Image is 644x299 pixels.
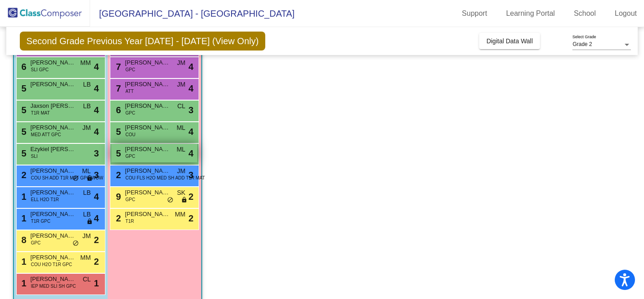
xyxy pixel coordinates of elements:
span: do_not_disturb_alt [73,240,79,247]
span: [PERSON_NAME] [31,210,76,219]
span: [GEOGRAPHIC_DATA] - [GEOGRAPHIC_DATA] [90,6,295,21]
a: Learning Portal [499,6,562,21]
span: [PERSON_NAME] [125,210,170,219]
span: [PERSON_NAME] [31,58,76,67]
span: 4 [188,60,193,74]
span: 8 [19,235,27,245]
span: ATT [126,88,134,95]
span: COU FLS H2O MED SH ADD T1R MAT [126,175,205,181]
span: MM [175,210,185,219]
span: 2 [188,190,193,203]
span: 1 [19,257,27,267]
span: GPC [126,110,136,116]
span: 5 [114,148,121,158]
span: 4 [188,147,193,160]
span: 5 [19,83,27,93]
span: LB [83,210,91,219]
span: [PERSON_NAME] [125,123,170,132]
span: COU SH ADD T1R MAT GPC WOW [31,175,104,181]
span: Second Grade Previous Year [DATE] - [DATE] (View Only) [20,32,266,51]
span: COU H2O T1R GPC [31,261,73,268]
span: ML [177,123,185,133]
span: [PERSON_NAME] [PERSON_NAME] [31,231,76,240]
span: COU [126,131,136,138]
span: ML [82,166,91,176]
span: GPC [126,66,136,73]
span: 1 [94,276,99,290]
span: CL [83,275,91,284]
span: 5 [19,105,27,115]
span: JM [177,80,186,89]
span: 3 [188,103,193,117]
span: 3 [94,168,99,182]
span: [PERSON_NAME] [31,253,76,262]
span: T1R MAT [31,110,50,116]
span: 4 [94,212,99,225]
span: 4 [94,103,99,117]
span: 2 [188,212,193,225]
span: MM [80,58,91,68]
span: [PERSON_NAME] [31,275,76,284]
span: 3 [94,147,99,160]
span: 5 [114,127,121,137]
span: SLI [31,153,38,160]
span: 1 [19,192,27,202]
span: 1 [19,213,27,223]
span: [PERSON_NAME] [31,123,76,132]
span: 4 [94,125,99,138]
span: T1R [126,218,134,225]
span: 2 [19,170,27,180]
span: 7 [114,62,121,72]
span: lock [86,218,93,225]
span: 1 [19,278,27,288]
span: [PERSON_NAME] [31,166,76,175]
span: 4 [94,82,99,95]
span: LB [83,80,91,89]
span: MED ATT GPC [31,131,61,138]
span: GPC [31,239,41,246]
button: Digital Data Wall [479,33,540,49]
span: IEP MED SLI SH GPC [31,283,76,290]
span: JM [177,58,186,68]
span: lock [181,197,187,204]
span: Grade 2 [572,41,592,47]
span: Ezykiel [PERSON_NAME] [31,145,76,154]
span: [PERSON_NAME] [125,101,170,110]
span: LB [83,188,91,198]
span: LB [83,101,91,111]
a: Logout [608,6,644,21]
span: do_not_disturb_alt [73,175,79,182]
span: 4 [94,190,99,203]
span: 4 [188,125,193,138]
span: 2 [94,233,99,247]
a: School [567,6,603,21]
span: [PERSON_NAME] [125,80,170,89]
span: ML [177,145,185,154]
span: 2 [94,255,99,268]
span: 7 [114,83,121,93]
span: [PERSON_NAME] [31,80,76,89]
span: GPC [126,153,136,160]
span: 5 [19,127,27,137]
span: [PERSON_NAME] [125,188,170,197]
span: 2 [114,170,121,180]
span: CL [177,101,186,111]
span: 6 [19,62,27,72]
span: ELL H2O T1R [31,196,59,203]
span: 5 [19,148,27,158]
span: do_not_disturb_alt [167,197,173,204]
span: 2 [114,213,121,223]
span: JM [82,123,91,133]
span: 6 [114,105,121,115]
span: JM [82,231,91,241]
span: [PERSON_NAME] [125,145,170,154]
span: 4 [188,82,193,95]
span: [PERSON_NAME] [125,166,170,175]
span: SK [177,188,186,198]
span: 9 [114,192,121,202]
span: Jaxson [PERSON_NAME] [31,101,76,110]
span: [PERSON_NAME] [125,58,170,67]
span: T1R GPC [31,218,50,225]
span: MM [80,253,91,262]
span: SLI GPC [31,66,49,73]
